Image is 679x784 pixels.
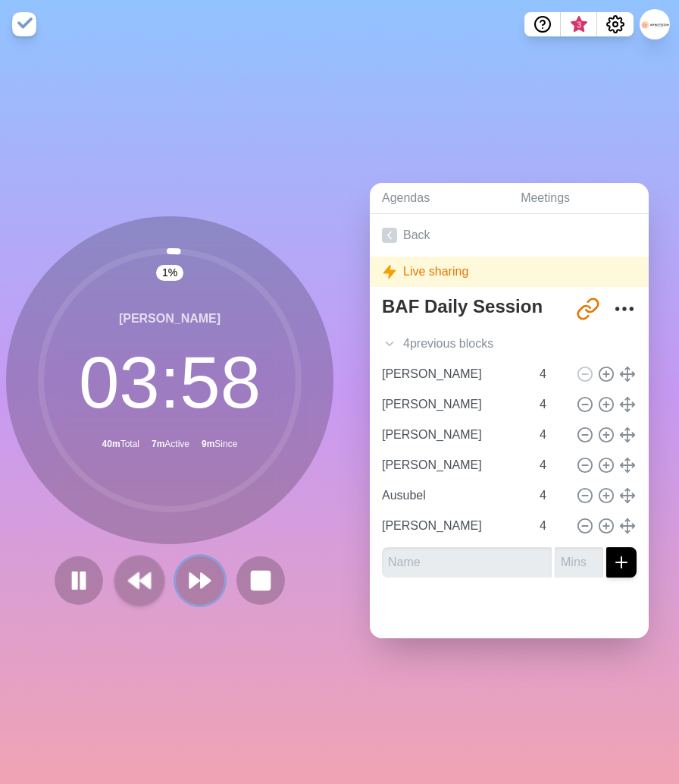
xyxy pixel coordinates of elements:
[376,359,530,389] input: Name
[376,511,530,541] input: Name
[376,420,530,450] input: Name
[533,480,570,511] input: Mins
[487,335,493,353] span: s
[609,294,640,324] button: More
[370,257,649,287] div: Live sharing
[555,547,603,578] input: Mins
[382,547,552,578] input: Name
[12,12,36,36] img: timeblocks logo
[533,420,570,450] input: Mins
[370,183,508,214] a: Agendas
[508,183,649,214] a: Meetings
[524,12,561,36] button: Help
[573,19,585,31] span: 3
[376,389,530,420] input: Name
[533,359,570,389] input: Mins
[376,480,530,511] input: Name
[533,450,570,480] input: Mins
[533,511,570,541] input: Mins
[370,329,649,359] div: 4 previous block
[573,294,603,324] button: Share link
[597,12,634,36] button: Settings
[376,450,530,480] input: Name
[370,214,649,257] a: Back
[533,389,570,420] input: Mins
[561,12,597,36] button: What’s new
